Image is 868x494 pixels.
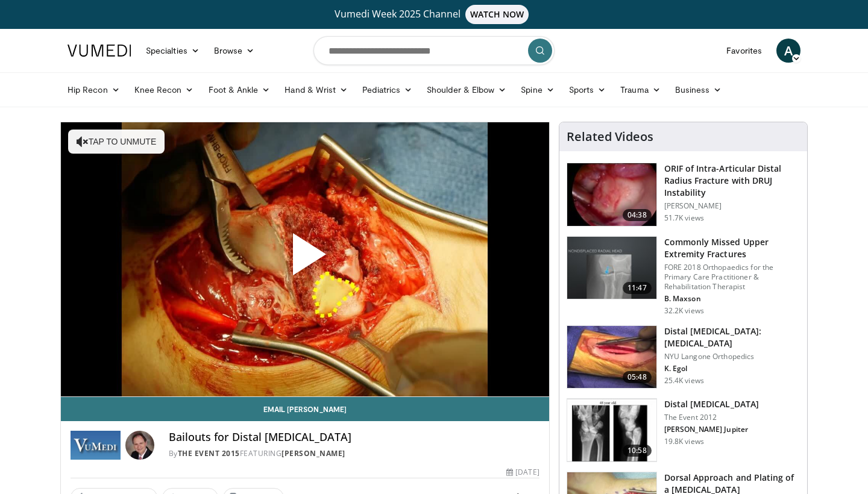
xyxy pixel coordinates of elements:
[664,425,759,434] p: [PERSON_NAME] Jupiter
[664,352,800,361] p: NYU Langone Orthopedics
[664,398,759,410] h3: Distal [MEDICAL_DATA]
[623,282,652,294] span: 11:47
[664,413,759,422] p: The Event 2012
[68,45,131,57] img: VuMedi Logo
[139,39,207,63] a: Specialties
[623,371,652,383] span: 05:48
[127,78,201,102] a: Knee Recon
[664,376,704,386] p: 25.4K views
[664,213,704,223] p: 51.7K views
[664,236,800,260] h3: Commonly Missed Upper Extremity Fractures
[567,325,800,389] a: 05:48 Distal [MEDICAL_DATA]: [MEDICAL_DATA] NYU Langone Orthopedics K. Egol 25.4K views
[613,78,668,102] a: Trauma
[567,399,656,461] img: d5ySKFN8UhyXrjO34xMDoxOjByO_JhYE.150x105_q85_crop-smart_upscale.jpg
[197,200,414,318] button: Play Video
[355,78,420,102] a: Pediatrics
[567,163,656,226] img: f205fea7-5dbf-4452-aea8-dd2b960063ad.150x105_q85_crop-smart_upscale.jpg
[178,448,240,458] a: The Event 2015
[668,78,729,102] a: Business
[664,201,800,211] p: [PERSON_NAME]
[169,431,539,444] h4: Bailouts for Distal [MEDICAL_DATA]
[776,39,800,63] a: A
[664,325,800,349] h3: Distal [MEDICAL_DATA]: [MEDICAL_DATA]
[567,236,800,316] a: 11:47 Commonly Missed Upper Extremity Fractures FORE 2018 Orthopaedics for the Primary Care Pract...
[664,364,800,374] p: K. Egol
[60,78,127,102] a: Hip Recon
[61,397,549,421] a: Email [PERSON_NAME]
[664,263,800,292] p: FORE 2018 Orthopaedics for the Primary Care Practitioner & Rehabilitation Therapist
[664,437,704,446] p: 19.8K views
[567,163,800,227] a: 04:38 ORIF of Intra-Articular Distal Radius Fracture with DRUJ Instability [PERSON_NAME] 51.7K views
[719,39,769,63] a: Favorites
[69,5,799,24] a: Vumedi Week 2025 ChannelWATCH NOW
[506,467,539,478] div: [DATE]
[664,294,800,304] p: B. Maxson
[61,122,549,397] video-js: Video Player
[623,445,652,457] span: 10:58
[420,78,514,102] a: Shoulder & Elbow
[664,306,704,316] p: 32.2K views
[514,78,561,102] a: Spine
[201,78,278,102] a: Foot & Ankle
[562,78,614,102] a: Sports
[567,326,656,389] img: bc58b799-5045-44a7-a548-f03e4d12a111.150x105_q85_crop-smart_upscale.jpg
[623,209,652,221] span: 04:38
[313,36,555,65] input: Search topics, interventions
[277,78,355,102] a: Hand & Wrist
[68,130,165,154] button: Tap to unmute
[567,237,656,299] img: b2c65235-e098-4cd2-ab0f-914df5e3e270.150x105_q85_crop-smart_upscale.jpg
[567,398,800,462] a: 10:58 Distal [MEDICAL_DATA] The Event 2012 [PERSON_NAME] Jupiter 19.8K views
[207,39,262,63] a: Browse
[664,163,800,199] h3: ORIF of Intra-Articular Distal Radius Fracture with DRUJ Instability
[281,448,345,458] a: [PERSON_NAME]
[567,130,653,144] h4: Related Videos
[71,431,121,460] img: The Event 2015
[169,448,539,459] div: By FEATURING
[125,431,154,460] img: Avatar
[465,5,529,24] span: WATCH NOW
